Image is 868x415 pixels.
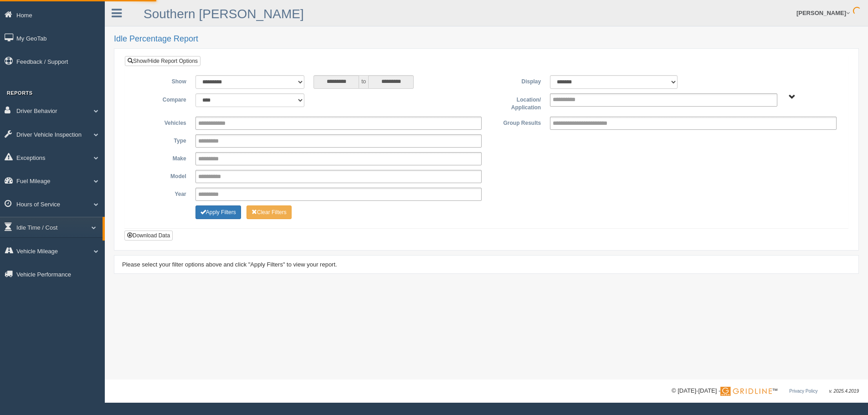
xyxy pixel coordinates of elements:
[247,205,292,219] button: Change Filter Options
[132,152,191,163] label: Make
[114,35,859,44] h2: Idle Percentage Report
[132,134,191,145] label: Type
[829,389,859,394] span: v. 2025.4.2019
[486,93,545,112] label: Location/ Application
[789,389,817,394] a: Privacy Policy
[144,7,304,21] a: Southern [PERSON_NAME]
[132,93,191,104] label: Compare
[672,386,859,396] div: © [DATE]-[DATE] - ™
[132,170,191,181] label: Model
[486,75,545,86] label: Display
[132,117,191,128] label: Vehicles
[720,387,772,396] img: Gridline
[122,261,337,268] span: Please select your filter options above and click "Apply Filters" to view your report.
[195,205,241,219] button: Change Filter Options
[132,75,191,86] label: Show
[359,75,368,89] span: to
[132,188,191,199] label: Year
[125,56,200,66] a: Show/Hide Report Options
[486,117,545,128] label: Group Results
[124,231,173,241] button: Download Data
